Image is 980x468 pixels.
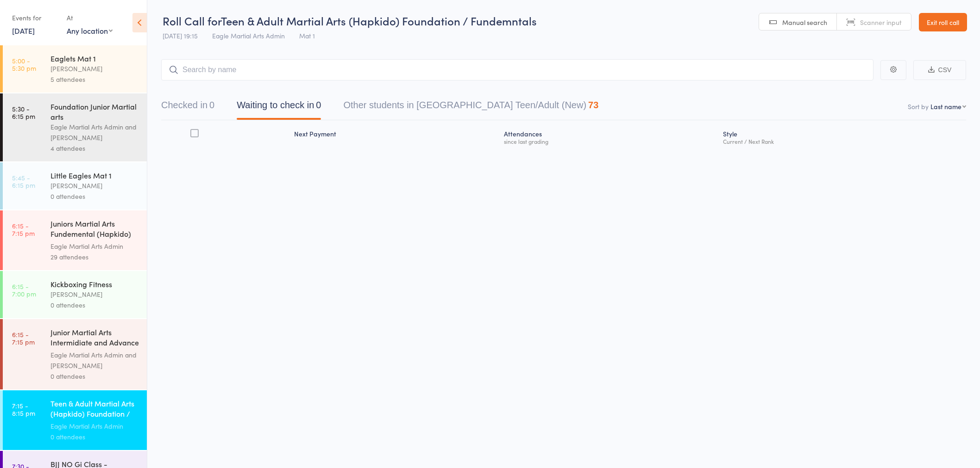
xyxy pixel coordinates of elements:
[500,124,720,149] div: Atten­dances
[50,350,139,371] div: Eagle Martial Arts Admin and [PERSON_NAME]
[12,25,35,36] a: [DATE]
[3,45,147,92] a: 5:00 -5:30 pmEaglets Mat 1[PERSON_NAME]5 attendees
[3,271,147,318] a: 6:15 -7:00 pmKickboxing Fitness[PERSON_NAME]0 attendees
[913,60,966,80] button: CSV
[50,431,139,442] div: 0 attendees
[67,25,113,36] div: Any location
[316,100,321,110] div: 0
[221,13,537,28] span: Teen & Adult Martial Arts (Hapkido) Foundation / Fundemntals
[3,210,147,270] a: 6:15 -7:15 pmJuniors Martial Arts Fundemental (Hapkido) Mat 2Eagle Martial Arts Admin29 attendees
[50,53,139,63] div: Eaglets Mat 1
[12,283,36,297] time: 6:15 - 7:00 pm
[343,95,598,120] button: Other students in [GEOGRAPHIC_DATA] Teen/Adult (New)73
[3,319,147,389] a: 6:15 -7:15 pmJunior Martial Arts Intermidiate and Advance (Hap...Eagle Martial Arts Admin and [PE...
[50,63,139,74] div: [PERSON_NAME]
[50,143,139,154] div: 4 attendees
[209,100,214,110] div: 0
[237,95,321,120] button: Waiting to check in0
[3,162,147,209] a: 5:45 -6:15 pmLittle Eagles Mat 1[PERSON_NAME]0 attendees
[12,105,35,120] time: 5:30 - 6:15 pm
[50,252,139,262] div: 29 attendees
[50,289,139,300] div: [PERSON_NAME]
[212,31,285,40] span: Eagle Martial Arts Admin
[50,101,139,122] div: Foundation Junior Martial arts
[12,10,57,25] div: Events for
[50,300,139,310] div: 0 attendees
[161,59,873,80] input: Search by name
[588,100,598,110] div: 73
[50,180,139,191] div: [PERSON_NAME]
[50,421,139,431] div: Eagle Martial Arts Admin
[50,122,139,143] div: Eagle Martial Arts Admin and [PERSON_NAME]
[12,174,35,189] time: 5:45 - 6:15 pm
[930,102,961,111] div: Last name
[50,218,139,241] div: Juniors Martial Arts Fundemental (Hapkido) Mat 2
[50,241,139,252] div: Eagle Martial Arts Admin
[719,124,966,149] div: Style
[12,402,35,417] time: 7:15 - 8:15 pm
[50,371,139,382] div: 0 attendees
[12,57,36,72] time: 5:00 - 5:30 pm
[782,18,827,27] span: Manual search
[163,31,198,40] span: [DATE] 19:15
[50,170,139,180] div: Little Eagles Mat 1
[908,102,929,111] label: Sort by
[3,390,147,450] a: 7:15 -8:15 pmTeen & Adult Martial Arts (Hapkido) Foundation / F...Eagle Martial Arts Admin0 atten...
[12,331,35,345] time: 6:15 - 7:15 pm
[50,191,139,202] div: 0 attendees
[860,18,902,27] span: Scanner input
[67,10,113,25] div: At
[299,31,315,40] span: Mat 1
[3,93,147,161] a: 5:30 -6:15 pmFoundation Junior Martial artsEagle Martial Arts Admin and [PERSON_NAME]4 attendees
[50,74,139,85] div: 5 attendees
[50,279,139,289] div: Kickboxing Fitness
[290,124,500,149] div: Next Payment
[919,13,967,31] a: Exit roll call
[12,222,35,237] time: 6:15 - 7:15 pm
[50,327,139,350] div: Junior Martial Arts Intermidiate and Advance (Hap...
[50,398,139,421] div: Teen & Adult Martial Arts (Hapkido) Foundation / F...
[161,95,214,120] button: Checked in0
[163,13,221,28] span: Roll Call for
[504,138,716,144] div: since last grading
[723,138,962,144] div: Current / Next Rank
